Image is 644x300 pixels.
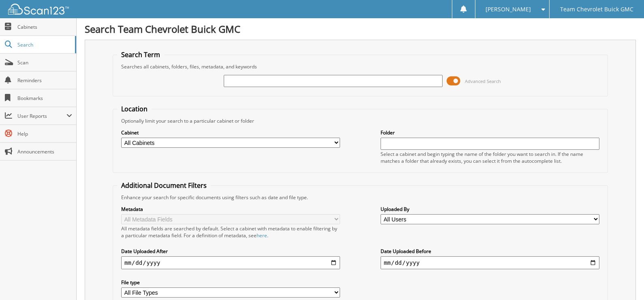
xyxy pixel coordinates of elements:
label: File type [121,279,340,286]
span: Search [17,41,71,48]
img: scan123-logo-white.svg [8,4,69,15]
legend: Search Term [117,50,164,59]
span: Bookmarks [17,95,72,102]
label: Date Uploaded After [121,248,340,255]
legend: Location [117,104,152,113]
input: start [121,256,340,269]
h1: Search Team Chevrolet Buick GMC [85,22,636,36]
input: end [381,256,599,269]
span: Team Chevrolet Buick GMC [560,7,633,12]
label: Uploaded By [381,206,599,213]
span: Reminders [17,77,72,84]
span: Advanced Search [465,78,501,84]
label: Date Uploaded Before [381,248,599,255]
span: Cabinets [17,23,72,30]
a: here [257,232,267,239]
span: Announcements [17,148,72,155]
label: Metadata [121,206,340,213]
div: Enhance your search for specific documents using filters such as date and file type. [117,194,603,201]
span: Help [17,130,72,137]
div: Searches all cabinets, folders, files, metadata, and keywords [117,63,603,70]
legend: Additional Document Filters [117,181,211,190]
div: All metadata fields are searched by default. Select a cabinet with metadata to enable filtering b... [121,225,340,239]
div: Optionally limit your search to a particular cabinet or folder [117,117,603,124]
div: Select a cabinet and begin typing the name of the folder you want to search in. If the name match... [381,151,599,164]
span: [PERSON_NAME] [486,7,531,12]
span: Scan [17,59,72,66]
label: Folder [381,129,599,136]
label: Cabinet [121,129,340,136]
span: User Reports [17,113,66,119]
